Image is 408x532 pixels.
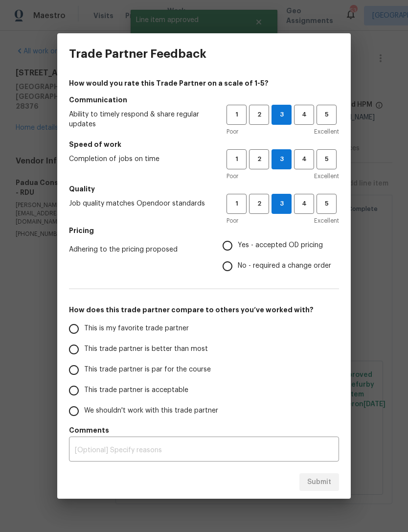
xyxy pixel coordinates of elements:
[227,127,238,137] span: Poor
[69,226,339,235] h5: Pricing
[227,109,246,120] span: 1
[84,324,189,334] span: This is my favorite trade partner
[294,105,314,125] button: 4
[272,154,291,165] span: 3
[317,105,337,125] button: 5
[69,199,211,208] span: Job quality matches Opendoor standards
[238,240,323,251] span: Yes - accepted OD pricing
[272,109,291,120] span: 3
[272,105,292,125] button: 3
[317,198,336,209] span: 5
[314,127,339,137] span: Excellent
[69,95,339,105] h5: Communication
[250,198,268,209] span: 2
[227,105,247,125] button: 1
[272,198,291,209] span: 3
[69,245,207,254] span: Adhering to the pricing proposed
[69,319,339,421] div: How does this trade partner compare to others you’ve worked with?
[227,216,238,226] span: Poor
[84,406,218,416] span: We shouldn't work with this trade partner
[84,344,208,354] span: This trade partner is better than most
[69,184,339,194] h5: Quality
[250,109,268,120] span: 2
[69,425,339,435] h5: Comments
[314,216,339,226] span: Excellent
[227,149,247,169] button: 1
[249,149,269,169] button: 2
[84,385,188,395] span: This trade partner is acceptable
[227,171,238,181] span: Poor
[317,109,336,120] span: 5
[250,154,268,165] span: 2
[223,235,339,277] div: Pricing
[227,198,246,209] span: 1
[295,198,313,209] span: 4
[294,194,314,214] button: 4
[317,154,336,165] span: 5
[227,194,247,214] button: 1
[317,194,337,214] button: 5
[249,105,269,125] button: 2
[69,139,339,149] h5: Speed of work
[295,109,313,120] span: 4
[295,154,313,165] span: 4
[84,365,211,375] span: This trade partner is par for the course
[238,261,331,271] span: No - required a change order
[227,154,246,165] span: 1
[69,78,339,88] h4: How would you rate this Trade Partner on a scale of 1-5?
[69,154,211,164] span: Completion of jobs on time
[69,110,211,129] span: Ability to timely respond & share regular updates
[294,149,314,169] button: 4
[317,149,337,169] button: 5
[272,149,292,169] button: 3
[272,194,292,214] button: 3
[249,194,269,214] button: 2
[314,171,339,181] span: Excellent
[69,305,339,315] h5: How does this trade partner compare to others you’ve worked with?
[69,47,206,61] h3: Trade Partner Feedback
